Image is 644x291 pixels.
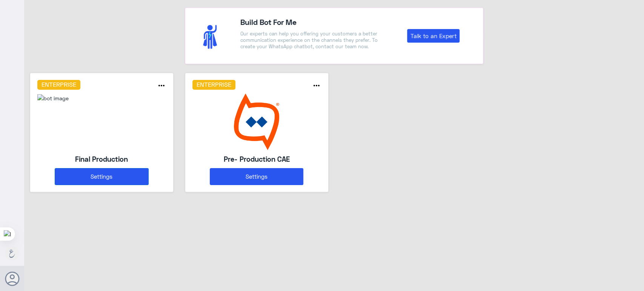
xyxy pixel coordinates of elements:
[210,168,303,185] button: Settings
[312,81,321,92] button: more_horiz
[157,81,166,92] button: more_horiz
[210,154,303,164] h5: Pre- Production CAE
[240,31,378,50] p: Our experts can help you offering your customers a better communication experience on the channel...
[192,93,321,150] img: bot image
[37,80,81,90] h6: Enterprise
[407,29,460,43] a: Talk to an Expert
[55,168,148,185] button: Settings
[55,154,148,164] h5: Final Production
[312,81,321,90] i: more_horiz
[37,94,69,102] img: 118748111652893
[192,80,236,90] h6: Enterprise
[240,16,378,28] h4: Build Bot For Me
[5,271,19,286] button: Avatar
[157,81,166,90] i: more_horiz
